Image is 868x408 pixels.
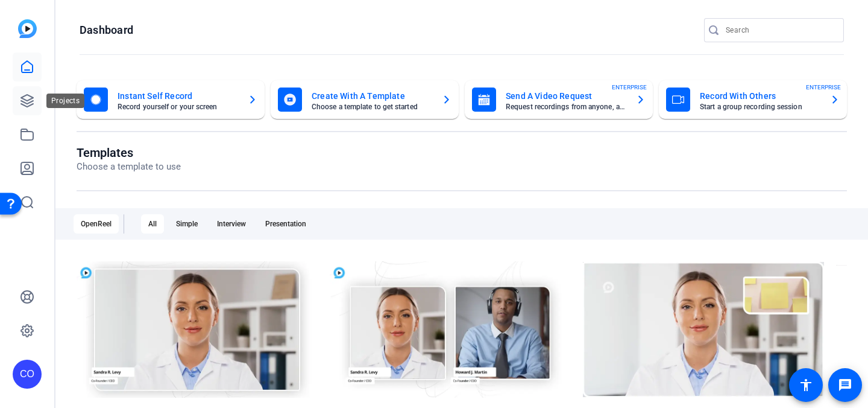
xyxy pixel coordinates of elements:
mat-card-title: Instant Self Record [118,89,238,103]
button: Create With A TemplateChoose a template to get started [271,80,459,119]
div: Interview [210,214,253,234]
span: ENTERPRISE [612,83,647,92]
div: Projects [46,94,84,108]
div: All [141,214,164,234]
h1: Templates [77,145,181,160]
mat-card-title: Send A Video Request [506,89,626,103]
img: blue-gradient.svg [18,19,37,38]
div: OpenReel [74,214,119,234]
mat-card-subtitle: Start a group recording session [700,103,820,110]
p: Choose a template to use [77,160,181,174]
h1: Dashboard [80,23,133,37]
div: CO [13,360,42,389]
button: Instant Self RecordRecord yourself or your screen [77,80,265,119]
mat-icon: message [838,378,852,392]
span: ENTERPRISE [806,83,841,92]
mat-card-title: Record With Others [700,89,820,103]
div: Simple [169,214,205,234]
mat-card-title: Create With A Template [312,89,432,103]
mat-icon: accessibility [799,378,813,392]
mat-card-subtitle: Choose a template to get started [312,103,432,110]
button: Send A Video RequestRequest recordings from anyone, anywhereENTERPRISE [465,80,653,119]
div: Presentation [258,214,313,234]
button: Record With OthersStart a group recording sessionENTERPRISE [659,80,847,119]
mat-card-subtitle: Request recordings from anyone, anywhere [506,103,626,110]
input: Search [726,23,834,37]
mat-card-subtitle: Record yourself or your screen [118,103,238,110]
